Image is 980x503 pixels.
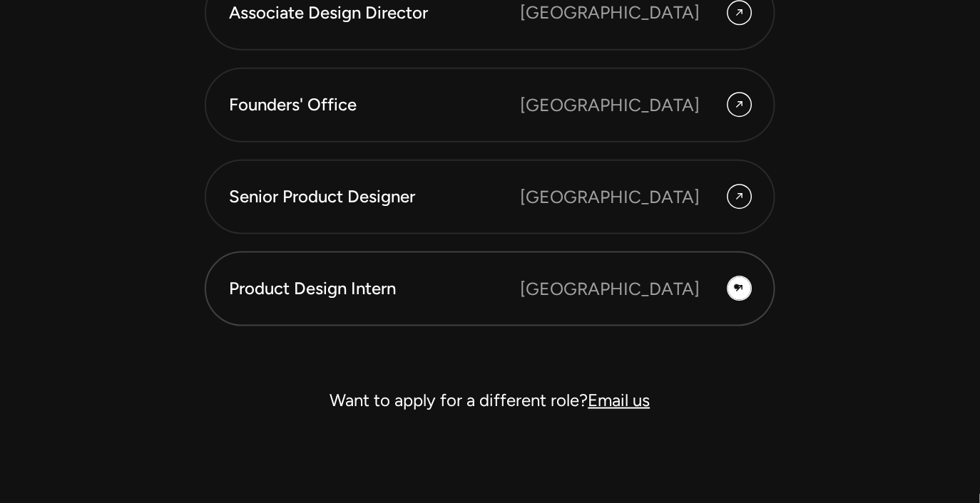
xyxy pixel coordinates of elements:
div: [GEOGRAPHIC_DATA] [520,92,700,118]
div: [GEOGRAPHIC_DATA] [520,276,700,302]
a: Email us [588,390,650,410]
div: Founders' Office [229,93,520,117]
a: Product Design Intern [GEOGRAPHIC_DATA] [205,251,775,326]
div: Product Design Intern [229,276,520,301]
div: Want to apply for a different role? [205,383,775,418]
a: Founders' Office [GEOGRAPHIC_DATA] [205,68,775,142]
div: Senior Product Designer [229,185,520,209]
div: [GEOGRAPHIC_DATA] [520,184,700,210]
a: Senior Product Designer [GEOGRAPHIC_DATA] [205,160,775,234]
